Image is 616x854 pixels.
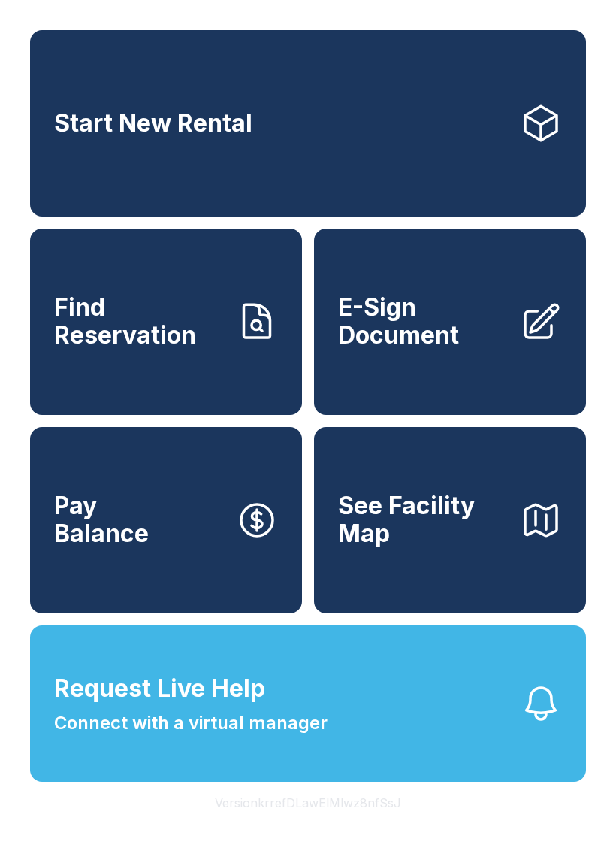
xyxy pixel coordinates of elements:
span: Connect with a virtual manager [54,710,328,737]
button: Request Live HelpConnect with a virtual manager [30,625,586,782]
button: See Facility Map [314,427,586,613]
a: E-Sign Document [314,229,586,415]
button: PayBalance [30,427,302,613]
span: Pay Balance [54,492,149,547]
span: Find Reservation [54,294,224,349]
span: E-Sign Document [338,294,508,349]
a: Find Reservation [30,229,302,415]
a: Start New Rental [30,30,586,217]
button: VersionkrrefDLawElMlwz8nfSsJ [203,782,413,824]
span: Start New Rental [54,110,252,138]
span: See Facility Map [338,492,508,547]
span: Request Live Help [54,671,265,707]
